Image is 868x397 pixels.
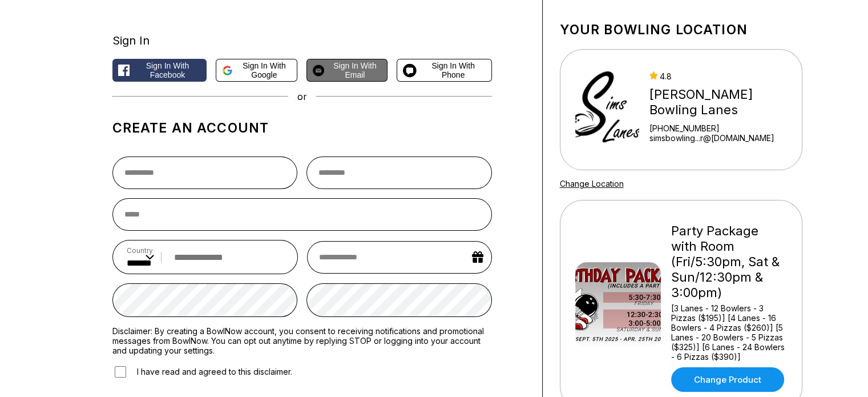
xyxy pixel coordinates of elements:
[560,22,802,38] h1: Your bowling location
[671,367,784,392] a: Change Product
[112,364,292,379] label: I have read and agreed to this disclaimer.
[127,246,154,255] label: Country
[216,59,297,82] button: Sign in with Google
[649,123,796,133] div: [PHONE_NUMBER]
[112,326,492,355] label: Disclaimer: By creating a BowlNow account, you consent to receiving notifications and promotional...
[397,59,492,82] button: Sign in with Phone
[575,262,661,348] img: Party Package with Room (Fri/5:30pm, Sat & Sun/12:30pm & 3:00pm)
[237,61,291,79] span: Sign in with Google
[112,59,207,82] button: Sign in with Facebook
[329,61,381,79] span: Sign in with Email
[649,87,796,118] div: [PERSON_NAME] Bowling Lanes
[649,71,796,81] div: 4.8
[112,120,492,136] h1: Create an account
[560,179,624,189] a: Change Location
[649,133,796,143] a: simsbowling...r@[DOMAIN_NAME]
[421,61,486,79] span: Sign in with Phone
[112,34,492,47] div: Sign In
[134,61,201,79] span: Sign in with Facebook
[671,303,787,362] div: [3 Lanes - 12 Bowlers - 3 Pizzas ($195)] [4 Lanes - 16 Bowlers - 4 Pizzas ($260)] [5 Lanes - 20 B...
[306,59,387,82] button: Sign in with Email
[112,91,492,102] div: or
[575,67,640,153] img: Sims Bowling Lanes
[115,366,126,378] input: I have read and agreed to this disclaimer.
[671,223,787,300] div: Party Package with Room (Fri/5:30pm, Sat & Sun/12:30pm & 3:00pm)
